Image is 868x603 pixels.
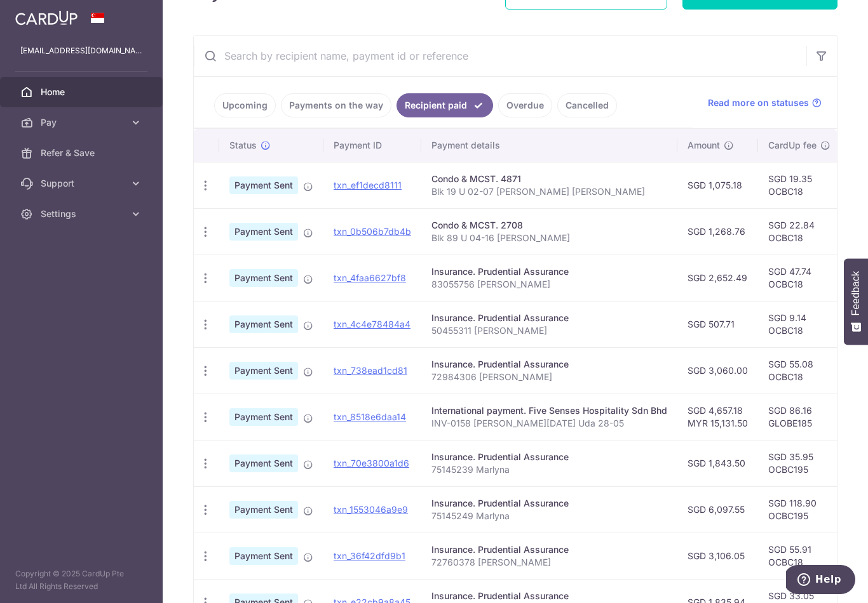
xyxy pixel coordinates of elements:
[758,162,841,208] td: SGD 19.35 OCBC18
[431,324,667,337] p: 50455311 [PERSON_NAME]
[229,362,298,380] span: Payment Sent
[677,255,758,301] td: SGD 2,652.49
[677,301,758,347] td: SGD 507.71
[758,533,841,579] td: SGD 55.91 OCBC18
[334,504,408,515] a: txn_1553046a9e9
[431,371,667,383] p: 72984306 [PERSON_NAME]
[334,319,410,329] a: txn_4c4e78484a4
[229,315,298,333] span: Payment Sent
[758,440,841,486] td: SGD 35.95 OCBC195
[677,533,758,579] td: SGD 3,106.05
[677,440,758,486] td: SGD 1,843.50
[758,208,841,255] td: SGD 22.84 OCBC18
[708,96,809,109] span: Read more on statuses
[431,312,667,324] div: Insurance. Prudential Assurance
[431,543,667,556] div: Insurance. Prudential Assurance
[229,454,298,472] span: Payment Sent
[431,232,667,244] p: Blk 89 U 04-16 [PERSON_NAME]
[786,565,855,597] iframe: Opens a widget where you can find more information
[708,96,822,109] a: Read more on statuses
[677,347,758,394] td: SGD 3,060.00
[397,93,493,117] a: Recipient paid
[758,255,841,301] td: SGD 47.74 OCBC18
[214,93,276,117] a: Upcoming
[768,139,817,152] span: CardUp fee
[194,36,806,76] input: Search by recipient name, payment id or reference
[41,116,125,129] span: Pay
[431,185,667,198] p: Blk 19 U 02-07 [PERSON_NAME] [PERSON_NAME]
[334,411,406,422] a: txn_8518e6daa14
[677,486,758,533] td: SGD 6,097.55
[431,358,667,371] div: Insurance. Prudential Assurance
[677,208,758,255] td: SGD 1,268.76
[431,497,667,510] div: Insurance. Prudential Assurance
[688,139,720,152] span: Amount
[431,219,667,232] div: Condo & MCST. 2708
[323,129,421,162] th: Payment ID
[15,10,78,25] img: CardUp
[677,162,758,208] td: SGD 1,075.18
[677,394,758,440] td: SGD 4,657.18 MYR 15,131.50
[229,176,298,194] span: Payment Sent
[41,86,125,98] span: Home
[334,365,407,376] a: txn_738ead1cd81
[334,458,409,468] a: txn_70e3800a1d6
[850,271,862,315] span: Feedback
[20,44,142,57] p: [EMAIL_ADDRESS][DOMAIN_NAME]
[431,278,667,291] p: 83055756 [PERSON_NAME]
[431,451,667,463] div: Insurance. Prudential Assurance
[844,258,868,345] button: Feedback - Show survey
[758,394,841,440] td: SGD 86.16 GLOBE185
[431,463,667,476] p: 75145239 Marlyna
[229,408,298,426] span: Payment Sent
[431,510,667,522] p: 75145249 Marlyna
[421,129,677,162] th: Payment details
[334,550,405,561] a: txn_36f42dfd9b1
[431,556,667,569] p: 72760378 [PERSON_NAME]
[229,501,298,519] span: Payment Sent
[229,269,298,287] span: Payment Sent
[229,139,257,152] span: Status
[229,547,298,565] span: Payment Sent
[431,265,667,278] div: Insurance. Prudential Assurance
[557,93,617,117] a: Cancelled
[334,272,406,283] a: txn_4faa6627bf8
[758,347,841,394] td: SGD 55.08 OCBC18
[229,223,298,241] span: Payment Sent
[41,208,125,220] span: Settings
[758,301,841,347] td: SGD 9.14 OCBC18
[334,226,411,237] a: txn_0b506b7db4b
[334,180,402,190] a: txn_ef1decd8111
[281,93,391,117] a: Payments on the way
[41,147,125,159] span: Refer & Save
[431,173,667,185] div: Condo & MCST. 4871
[41,177,125,190] span: Support
[431,417,667,430] p: INV-0158 [PERSON_NAME][DATE] Uda 28-05
[498,93,552,117] a: Overdue
[431,404,667,417] div: International payment. Five Senses Hospitality Sdn Bhd
[431,590,667,602] div: Insurance. Prudential Assurance
[758,486,841,533] td: SGD 118.90 OCBC195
